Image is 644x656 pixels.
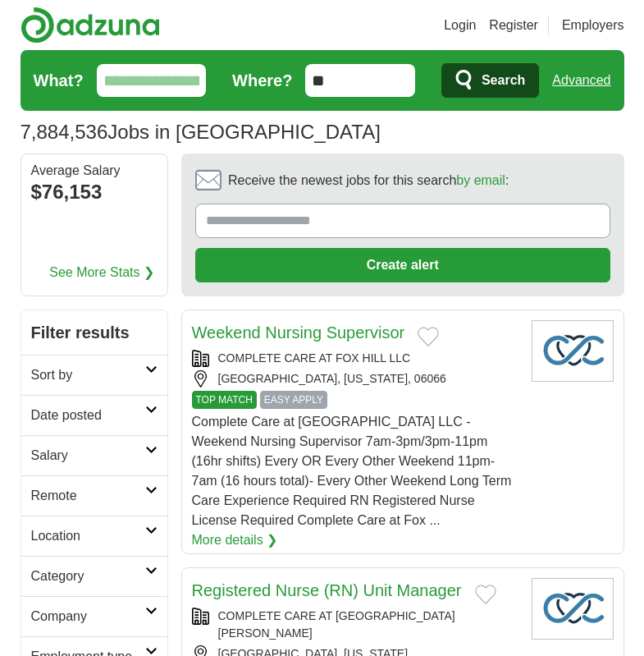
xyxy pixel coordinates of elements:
[31,486,145,506] h2: Remote
[192,370,518,388] div: [GEOGRAPHIC_DATA], [US_STATE], 06066
[21,556,167,596] a: Category
[31,446,145,466] h2: Salary
[21,395,167,435] a: Date posted
[444,16,476,35] a: Login
[441,63,539,98] button: Search
[562,16,624,35] a: Employers
[21,435,167,475] a: Salary
[192,581,462,599] a: Registered Nurse (RN) Unit Manager
[21,516,167,556] a: Location
[21,7,160,44] img: Adzuna logo
[21,596,167,636] a: Company
[456,173,505,187] a: by email
[192,350,518,367] div: COMPLETE CARE AT FOX HILL LLC
[49,263,154,282] a: See More Stats ❯
[192,415,512,527] span: Complete Care at [GEOGRAPHIC_DATA] LLC - Weekend Nursing Supervisor 7am-3pm/3pm-11pm (16hr shifts...
[31,526,145,546] h2: Location
[232,68,292,93] label: Where?
[34,68,84,93] label: What?
[31,177,158,207] div: $76,153
[482,64,525,97] span: Search
[192,391,257,409] span: TOP MATCH
[228,171,509,190] span: Receive the newest jobs for this search :
[475,585,496,604] button: Add to favorite jobs
[21,117,108,147] span: 7,884,536
[532,578,614,640] img: Company logo
[31,164,158,177] div: Average Salary
[21,475,167,516] a: Remote
[195,248,610,282] button: Create alert
[192,323,405,342] a: Weekend Nursing Supervisor
[31,365,145,385] h2: Sort by
[489,16,538,35] a: Register
[260,391,327,409] span: EASY APPLY
[192,530,278,550] a: More details ❯
[418,327,439,346] button: Add to favorite jobs
[552,64,610,97] a: Advanced
[31,607,145,626] h2: Company
[21,121,381,143] h1: Jobs in [GEOGRAPHIC_DATA]
[532,320,614,382] img: Company logo
[21,310,167,355] h2: Filter results
[31,567,145,586] h2: Category
[21,355,167,395] a: Sort by
[31,406,145,425] h2: Date posted
[192,608,518,642] div: COMPLETE CARE AT [GEOGRAPHIC_DATA][PERSON_NAME]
